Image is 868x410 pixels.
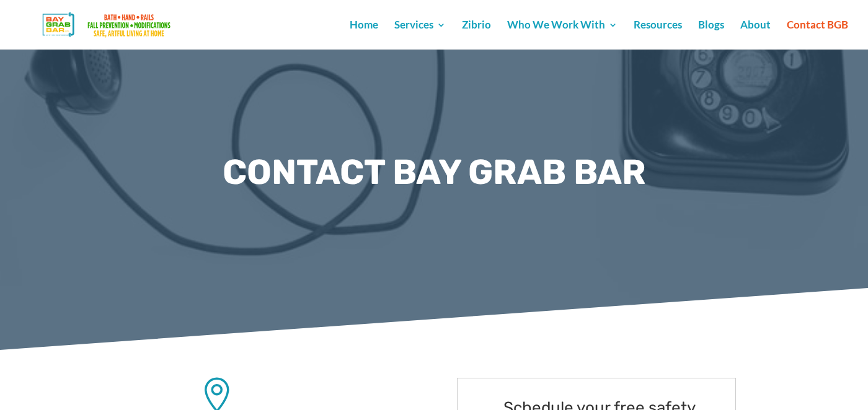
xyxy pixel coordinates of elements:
[698,20,724,50] a: Blogs
[394,20,446,50] a: Services
[634,20,682,50] a: Resources
[787,20,848,50] a: Contact BGB
[740,20,771,50] a: About
[462,20,491,50] a: Zibrio
[507,20,618,50] a: Who We Work With
[350,20,378,50] a: Home
[21,9,195,41] img: Bay Grab Bar
[192,146,676,204] h1: contact bay grab bar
